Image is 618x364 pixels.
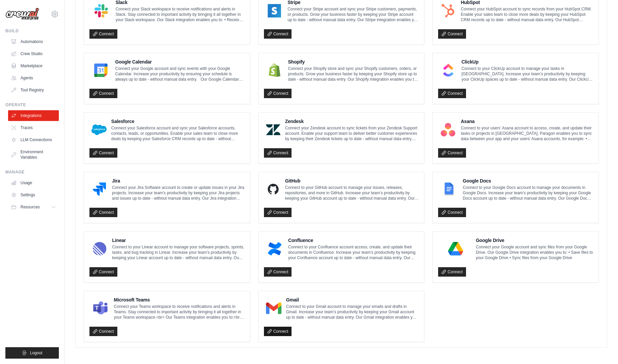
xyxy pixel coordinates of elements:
[266,183,280,196] img: GitHub Logo
[8,122,59,133] a: Traces
[91,4,111,17] img: Slack Logo
[5,8,39,21] img: Logo
[8,110,59,121] a: Integrations
[288,244,419,260] p: Connect to your Confluence account access, create, and update their documents in Confluence. Incr...
[30,350,42,356] span: Logout
[440,123,456,136] img: Asana Logo
[5,169,59,175] div: Manage
[288,66,419,82] p: Connect your Shopify store and sync your Shopify customers, orders, or products. Grow your busine...
[115,66,244,82] p: Connect your Google account and sync events with your Google Calendar. Increase your productivity...
[264,89,292,98] a: Connect
[5,347,59,359] button: Logout
[584,332,618,364] iframe: Chat Widget
[288,58,419,65] h4: Shopify
[461,6,593,23] p: Connect your HubSpot account to sync records from your HubSpot CRM. Enable your sales team to clo...
[463,185,593,201] p: Connect to your Google Docs account to manage your documents in Google Docs. Increase your team’s...
[266,4,283,17] img: Stripe Logo
[21,204,40,210] span: Resources
[91,183,107,196] img: Jira Logo
[5,102,59,108] div: Operate
[89,267,117,277] a: Connect
[266,64,283,77] img: Shopify Logo
[114,304,244,320] p: Connect your Teams workspace to receive notifications and alerts in Teams. Stay connected to impo...
[285,185,419,201] p: Connect to your GitHub account to manage your issues, releases, repositories, and more in GitHub....
[438,208,466,217] a: Connect
[461,66,593,82] p: Connect to your ClickUp account to manage your tasks in [GEOGRAPHIC_DATA]. Increase your team’s p...
[8,147,59,163] a: Environment Variables
[264,148,292,158] a: Connect
[266,242,283,255] img: Confluence Logo
[264,208,292,217] a: Connect
[89,148,117,158] a: Connect
[8,190,59,200] a: Settings
[112,237,244,244] h4: Linear
[89,29,117,39] a: Connect
[288,237,419,244] h4: Confluence
[461,125,593,141] p: Connect to your users’ Asana account to access, create, and update their tasks or projects in [GE...
[91,64,110,77] img: Google Calendar Logo
[91,123,107,136] img: Salesforce Logo
[112,185,244,201] p: Connect your Jira Software account to create or update issues in your Jira projects. Increase you...
[285,177,419,184] h4: GitHub
[438,267,466,277] a: Connect
[89,89,117,98] a: Connect
[286,304,419,320] p: Connect to your Gmail account to manage your emails and drafts in Gmail. Increase your team’s pro...
[8,73,59,83] a: Agents
[287,6,419,23] p: Connect your Stripe account and sync your Stripe customers, payments, or products. Grow your busi...
[111,125,244,141] p: Connect your Salesforce account and sync your Salesforce accounts, contacts, leads, or opportunit...
[438,29,466,39] a: Connect
[116,6,244,23] p: Connect your Slack workspace to receive notifications and alerts in Slack. Stay connected to impo...
[286,296,419,303] h4: Gmail
[440,4,456,17] img: HubSpot Logo
[285,125,419,141] p: Connect your Zendesk account to sync tickets from your Zendesk Support account. Enable your suppo...
[91,242,108,255] img: Linear Logo
[476,237,593,244] h4: Google Drive
[5,28,59,34] div: Build
[112,177,244,184] h4: Jira
[266,123,280,136] img: Zendesk Logo
[91,301,109,315] img: Microsoft Teams Logo
[115,58,244,65] h4: Google Calendar
[476,244,593,260] p: Connect your Google account and sync files from your Google Drive. Our Google Drive integration e...
[89,208,117,217] a: Connect
[264,327,292,336] a: Connect
[264,267,292,277] a: Connect
[8,202,59,212] button: Resources
[114,296,244,303] h4: Microsoft Teams
[89,327,117,336] a: Connect
[440,64,457,77] img: ClickUp Logo
[8,36,59,47] a: Automations
[285,118,419,125] h4: Zendesk
[264,29,292,39] a: Connect
[438,148,466,158] a: Connect
[440,242,471,255] img: Google Drive Logo
[111,118,244,125] h4: Salesforce
[440,183,458,196] img: Google Docs Logo
[461,118,593,125] h4: Asana
[8,134,59,145] a: LLM Connections
[8,60,59,71] a: Marketplace
[461,58,593,65] h4: ClickUp
[8,85,59,95] a: Tool Registry
[8,177,59,188] a: Usage
[8,48,59,59] a: Crew Studio
[463,177,593,184] h4: Google Docs
[112,244,244,260] p: Connect to your Linear account to manage your software projects, sprints, tasks, and bug tracking...
[266,301,281,315] img: Gmail Logo
[438,89,466,98] a: Connect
